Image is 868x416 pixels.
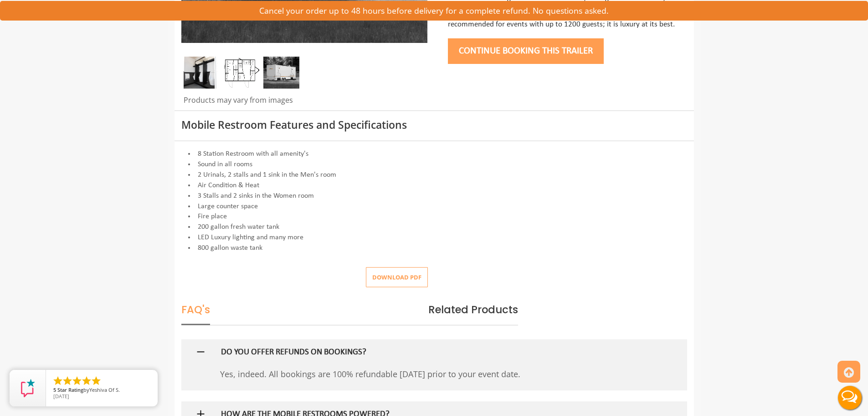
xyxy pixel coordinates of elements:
span: FAQ's [181,302,210,325]
li: 2 Urinals, 2 stalls and 1 sink in the Men's room [181,170,687,180]
li: 200 gallon fresh water tank [181,222,687,232]
li: 3 Stalls and 2 sinks in the Women room [181,191,687,201]
li: 8 Station Restroom with all amenity's [181,149,687,159]
li: LED Luxury lighting and many more [181,232,687,243]
span: 5 [53,386,56,393]
span: by [53,387,150,394]
li: Fire place [181,211,687,222]
div: Products may vary from images [181,95,427,111]
button: Continue Booking this trailer [448,38,604,64]
li:  [91,375,102,386]
button: Live Chat [832,379,868,416]
img: Review Rating [19,379,37,397]
li: 800 gallon waste tank [181,243,687,253]
img: An image of 8 station shower outside view [263,57,299,89]
img: minus icon sign [195,346,206,358]
span: [DATE] [53,393,69,400]
h3: Mobile Restroom Features and Specifications [181,119,687,131]
li: Air Condition & Heat [181,180,687,191]
button: Download pdf [366,267,428,288]
span: Star Rating [57,386,83,393]
a: Continue Booking this trailer [448,46,604,56]
p: Yes, indeed. All bookings are 100% refundable [DATE] prior to your event date. [220,366,632,382]
li: Large counter space [181,201,687,212]
li:  [62,375,73,386]
img: Floor Plan of 8 station restroom with sink and toilet [223,57,259,89]
h5: DO YOU OFFER REFUNDS ON BOOKINGS? [221,348,617,358]
a: Download pdf [359,273,428,281]
span: Related Products [428,302,518,317]
span: Yeshiva Of S. [89,386,120,393]
img: Side view of three urinals installed with separators in between them [184,57,220,89]
li:  [52,375,63,386]
li: Sound in all rooms [181,159,687,170]
li:  [72,375,82,386]
li:  [81,375,92,386]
